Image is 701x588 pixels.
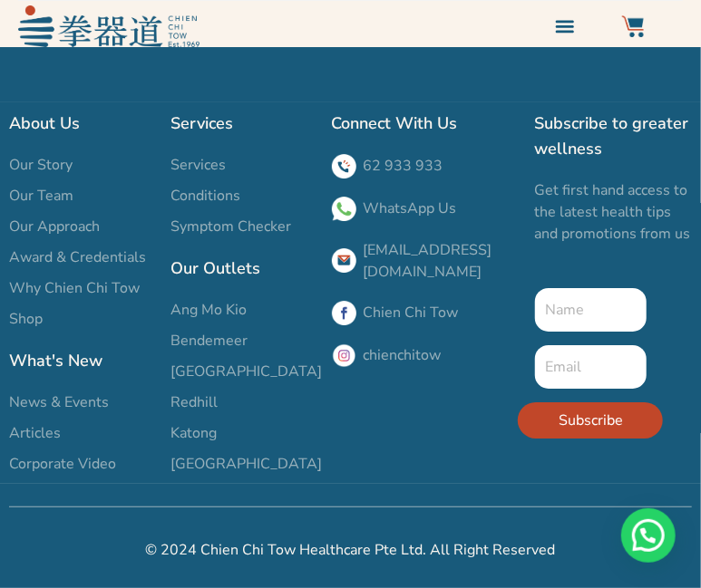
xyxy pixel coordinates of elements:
a: Redhill [170,391,314,413]
span: Our Team [9,185,73,207]
span: Our Story [9,154,73,176]
h2: Services [170,111,314,136]
span: Corporate Video [9,453,116,475]
a: Services [170,154,314,176]
a: [GEOGRAPHIC_DATA] [170,361,314,382]
span: Articles [9,422,61,444]
h2: About Us [9,111,152,136]
a: chienchitow [364,345,442,365]
span: Katong [170,422,217,444]
h2: What's New [9,348,152,373]
span: Symptom Checker [170,216,291,237]
span: Ang Mo Kio [170,299,247,321]
button: Subscribe [518,402,663,439]
a: [GEOGRAPHIC_DATA] [170,453,314,475]
a: Chien Chi Tow [364,303,459,323]
a: [EMAIL_ADDRESS][DOMAIN_NAME] [364,240,492,282]
a: Award & Credentials [9,246,152,268]
span: Bendemeer [170,330,248,352]
a: Our Story [9,154,152,176]
span: Shop [9,308,43,330]
a: Articles [9,422,152,444]
input: Email [535,345,647,389]
span: News & Events [9,391,109,413]
p: Get first hand access to the latest health tips and promotions from us [535,179,692,245]
a: Corporate Video [9,453,152,475]
img: Website Icon-03 [622,15,644,37]
span: Redhill [170,391,218,413]
h2: Our Outlets [170,255,314,281]
h2: Subscribe to greater wellness [535,111,692,161]
span: Services [170,154,226,176]
span: Our Approach [9,216,100,237]
span: Award & Credentials [9,246,146,268]
a: WhatsApp Us [364,198,457,218]
div: Menu Toggle [550,11,580,41]
span: [GEOGRAPHIC_DATA] [170,453,322,475]
a: Why Chien Chi Tow [9,277,152,299]
h2: © 2024 Chien Chi Tow Healthcare Pte Ltd. All Right Reserved [9,539,692,561]
a: Ang Mo Kio [170,299,314,321]
a: Symptom Checker [170,216,314,237]
input: Name [535,288,647,332]
a: Conditions [170,185,314,207]
a: Katong [170,422,314,444]
span: Why Chien Chi Tow [9,277,140,299]
a: Shop [9,308,152,330]
h2: Connect With Us [332,111,517,136]
a: Bendemeer [170,330,314,352]
span: Conditions [170,185,240,207]
span: [GEOGRAPHIC_DATA] [170,361,322,382]
a: News & Events [9,391,152,413]
a: 62 933 933 [364,156,443,176]
a: Our Team [9,185,152,207]
form: New Form [535,288,647,452]
a: Our Approach [9,216,152,237]
span: Subscribe [559,410,623,431]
